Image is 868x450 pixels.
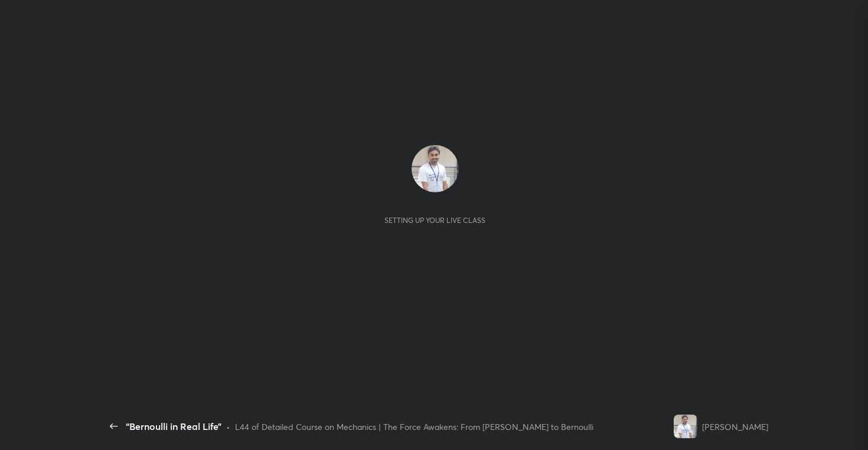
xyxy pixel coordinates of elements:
[702,421,768,433] div: [PERSON_NAME]
[126,419,221,433] div: “Bernoulli in Real Life”
[674,415,697,438] img: 5fec7a98e4a9477db02da60e09992c81.jpg
[235,421,593,433] div: L44 of Detailed Course on Mechanics | The Force Awakens: From [PERSON_NAME] to Bernoulli
[384,216,485,225] div: Setting up your live class
[412,145,459,192] img: 5fec7a98e4a9477db02da60e09992c81.jpg
[226,421,230,433] div: •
